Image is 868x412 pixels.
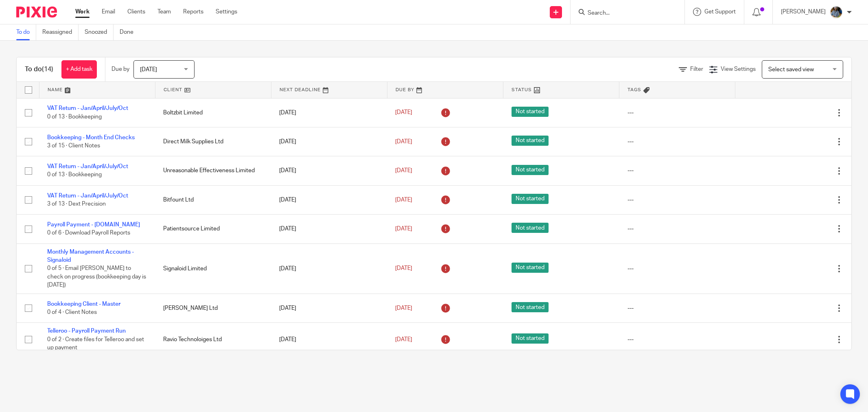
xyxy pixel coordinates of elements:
span: 0 of 13 · Bookkeeping [47,114,102,120]
a: VAT Return - Jan/April/July/Oct [47,164,128,169]
span: 0 of 5 · Email [PERSON_NAME] to check on progress (bookkeeping day is [DATE]) [47,266,146,288]
a: Telleroo - Payroll Payment Run [47,328,126,334]
span: Select saved view [768,67,814,72]
a: Snoozed [85,24,114,40]
input: Search [587,10,660,17]
span: [DATE] [395,305,412,311]
td: Patientsource Limited [155,215,271,243]
div: --- [627,304,727,312]
div: --- [627,265,727,273]
span: Not started [512,302,549,312]
span: 0 of 4 · Client Notes [47,309,97,315]
td: Boltzbit Limited [155,98,271,127]
a: VAT Return - Jan/April/July/Oct [47,105,128,111]
span: 0 of 13 · Bookkeeping [47,172,102,178]
a: Work [75,8,90,16]
td: [DATE] [271,185,387,214]
span: Not started [512,333,549,344]
a: To do [16,24,36,40]
span: View Settings [721,66,756,72]
span: [DATE] [395,226,412,232]
a: Clients [127,8,145,16]
a: Settings [216,8,237,16]
span: [DATE] [140,67,157,72]
span: 0 of 2 · Create files for Telleroo and set up payment [47,337,144,351]
div: --- [627,109,727,117]
p: Due by [112,65,129,73]
span: Not started [512,136,549,146]
h1: To do [25,65,53,74]
a: Team [157,8,171,16]
span: 3 of 15 · Client Notes [47,143,100,149]
span: Not started [512,165,549,175]
a: Payroll Payment - [DOMAIN_NAME] [47,222,140,228]
div: --- [627,335,727,344]
img: Pixie [16,7,57,18]
span: [DATE] [395,337,412,342]
span: Filter [690,66,703,72]
div: --- [627,138,727,146]
td: [PERSON_NAME] Ltd [155,294,271,322]
span: Not started [512,263,549,273]
span: Not started [512,107,549,117]
a: Email [102,8,115,16]
a: + Add task [61,60,97,79]
a: Reassigned [42,24,79,40]
td: Direct Milk Supplies Ltd [155,127,271,156]
span: Get Support [704,9,736,15]
span: [DATE] [395,168,412,173]
td: Unreasonable Effectiveness Limited [155,156,271,185]
td: [DATE] [271,215,387,243]
td: [DATE] [271,98,387,127]
td: Signaloid Limited [155,243,271,294]
div: --- [627,167,727,175]
td: Bitfount Ltd [155,185,271,214]
td: [DATE] [271,294,387,322]
span: (14) [42,66,53,72]
span: [DATE] [395,110,412,116]
a: Bookkeeping Client - Master [47,301,120,307]
span: [DATE] [395,197,412,203]
a: Reports [183,8,203,16]
div: --- [627,196,727,204]
div: --- [627,225,727,233]
td: [DATE] [271,156,387,185]
span: 0 of 6 · Download Payroll Reports [47,230,130,236]
a: Monthly Management Accounts - Signaloid [47,249,134,263]
span: Not started [512,223,549,233]
td: [DATE] [271,323,387,356]
a: VAT Return - Jan/April/July/Oct [47,193,128,199]
td: [DATE] [271,243,387,294]
a: Done [120,24,140,40]
img: Jaskaran%20Singh.jpeg [830,6,843,19]
span: 3 of 13 · Dext Precision [47,201,106,207]
a: Bookkeeping - Month End Checks [47,135,135,140]
p: [PERSON_NAME] [781,8,826,16]
span: Not started [512,194,549,204]
td: [DATE] [271,127,387,156]
span: [DATE] [395,139,412,145]
span: [DATE] [395,266,412,272]
span: Tags [627,88,641,92]
td: Ravio Technoloiges Ltd [155,323,271,356]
